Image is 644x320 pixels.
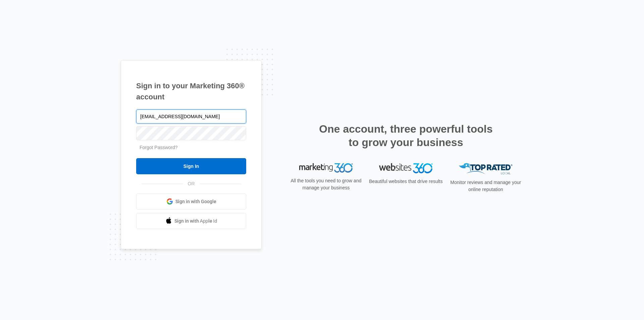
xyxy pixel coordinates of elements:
p: Beautiful websites that drive results [368,178,443,185]
input: Email [136,109,246,124]
h2: One account, three powerful tools to grow your business [317,122,495,149]
img: Websites 360 [379,163,433,173]
h1: Sign in to your Marketing 360® account [136,80,246,102]
span: OR [183,180,200,187]
input: Sign In [136,158,246,174]
p: Monitor reviews and manage your online reputation [448,179,523,193]
img: Top Rated Local [459,163,513,174]
span: Sign in with Apple Id [174,218,217,225]
p: All the tools you need to grow and manage your business [288,177,364,191]
a: Sign in with Google [136,193,246,210]
a: Sign in with Apple Id [136,213,246,229]
span: Sign in with Google [175,198,216,205]
img: Marketing 360 [299,163,353,173]
a: Forgot Password? [140,145,178,150]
